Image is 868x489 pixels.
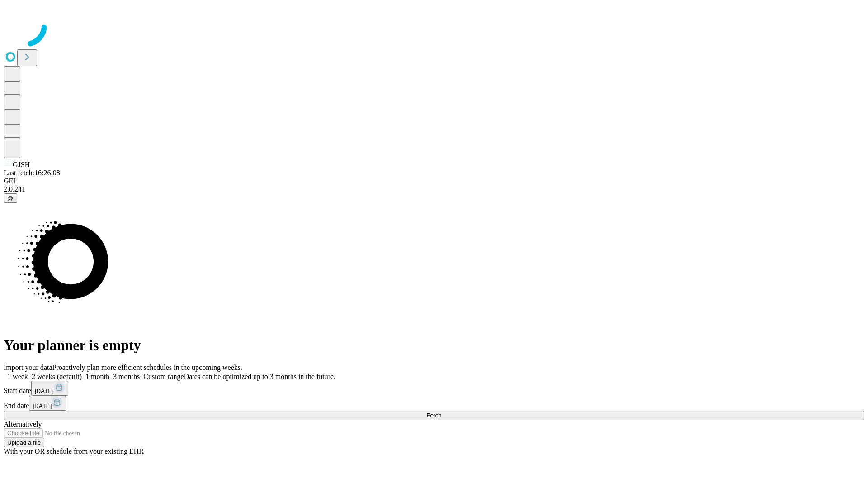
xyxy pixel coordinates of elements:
[85,373,109,380] span: 1 month
[32,373,82,380] span: 2 weeks (default)
[4,420,42,428] span: Alternatively
[4,381,864,396] div: Start date
[33,403,52,409] span: [DATE]
[7,195,14,201] span: @
[4,438,44,447] button: Upload a file
[4,177,864,185] div: GEI
[4,169,60,177] span: Last fetch: 16:26:08
[4,447,144,455] span: With your OR schedule from your existing EHR
[184,373,335,380] span: Dates can be optimized up to 3 months in the future.
[4,396,864,411] div: End date
[29,396,66,411] button: [DATE]
[113,373,140,380] span: 3 months
[426,412,441,419] span: Fetch
[4,337,864,354] h1: Your planner is empty
[13,161,30,168] span: GJSH
[35,388,54,394] span: [DATE]
[7,373,28,380] span: 1 week
[4,411,864,420] button: Fetch
[52,364,242,371] span: Proactively plan more efficient schedules in the upcoming weeks.
[4,193,17,203] button: @
[31,381,68,396] button: [DATE]
[143,373,184,380] span: Custom range
[4,185,864,193] div: 2.0.241
[4,364,52,371] span: Import your data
